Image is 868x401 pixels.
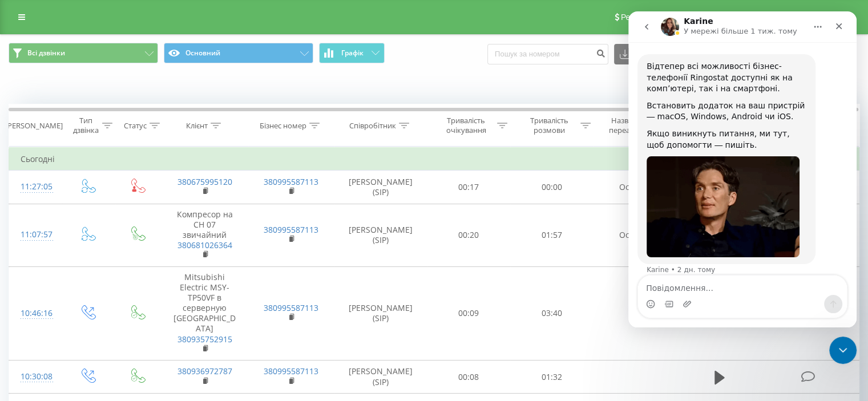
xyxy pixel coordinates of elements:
td: Основна [593,171,679,204]
button: Всі дзвінки [9,43,158,63]
span: Реферальна програма [621,13,705,22]
td: Mitsubishi Electric MSY-TP50VF в серверную [GEOGRAPHIC_DATA] [162,266,248,361]
div: 10:30:08 [21,366,51,388]
button: Основний [164,43,313,63]
button: Експорт [614,44,676,64]
td: 01:32 [510,361,593,394]
div: 10:46:16 [21,302,51,325]
span: Всі дзвінки [27,48,65,58]
td: 00:09 [427,266,510,361]
div: Тип дзвінка [72,116,99,135]
td: [PERSON_NAME] (SIP) [334,266,427,361]
a: 380675995120 [177,176,232,187]
div: Тривалість очікування [438,116,495,135]
input: Пошук за номером [487,44,608,64]
div: Співробітник [349,121,396,131]
div: [PERSON_NAME] [5,121,63,131]
td: 01:57 [510,204,593,266]
div: 11:27:05 [21,176,51,198]
td: 00:00 [510,171,593,204]
a: 380995587113 [264,176,318,187]
td: [PERSON_NAME] (SIP) [334,171,427,204]
td: 03:40 [510,266,593,361]
button: Графік [319,43,385,63]
td: Сьогодні [9,148,859,171]
span: Графік [341,49,364,57]
a: 380681026364 [177,240,232,250]
iframe: Intercom live chat [628,11,857,327]
div: Бізнес номер [260,121,306,131]
a: 380995587113 [264,366,318,376]
td: Основна [593,204,679,266]
td: 00:17 [427,171,510,204]
a: 380936972787 [177,366,232,376]
div: Статус [124,121,147,131]
a: 380995587113 [264,224,318,235]
td: [PERSON_NAME] (SIP) [334,204,427,266]
div: Тривалість розмови [520,116,578,135]
a: 380935752915 [177,334,232,345]
td: Компресор на СН 07 звичайний [162,204,248,266]
td: 00:08 [427,361,510,394]
iframe: Intercom live chat [829,337,857,364]
div: Назва схеми переадресації [604,116,664,135]
a: 380995587113 [264,302,318,313]
div: 11:07:57 [21,224,51,246]
td: 00:20 [427,204,510,266]
div: Клієнт [186,121,208,131]
td: [PERSON_NAME] (SIP) [334,361,427,394]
